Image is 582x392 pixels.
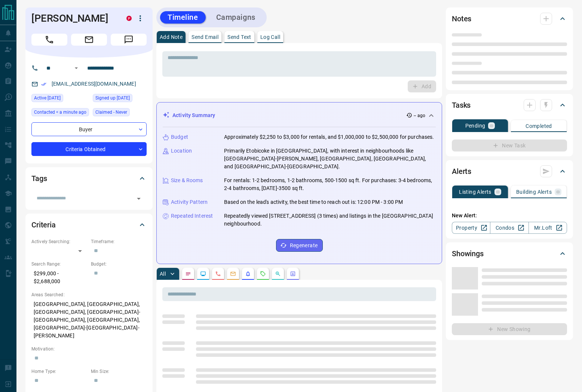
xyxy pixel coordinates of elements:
[95,94,130,102] span: Signed up [DATE]
[452,162,567,180] div: Alerts
[171,133,188,141] p: Budget
[31,346,147,352] p: Motivation:
[41,82,46,87] svg: Email Verified
[31,291,147,298] p: Areas Searched:
[290,271,296,277] svg: Agent Actions
[215,271,221,277] svg: Calls
[91,238,147,245] p: Timeframe:
[452,99,471,111] h2: Tasks
[452,165,471,177] h2: Alerts
[414,112,425,119] p: -- ago
[52,81,136,87] a: [EMAIL_ADDRESS][DOMAIN_NAME]
[275,271,281,277] svg: Opportunities
[31,108,89,119] div: Fri Sep 12 2025
[171,147,192,155] p: Location
[490,222,529,234] a: Condos
[31,12,115,24] h1: [PERSON_NAME]
[260,34,280,40] p: Log Call
[31,238,87,245] p: Actively Searching:
[209,11,263,24] button: Campaigns
[276,239,323,252] button: Regenerate
[452,13,471,25] h2: Notes
[31,261,87,267] p: Search Range:
[224,147,436,171] p: Primarily Etobicoke in [GEOGRAPHIC_DATA], with interest in neighbourhoods like [GEOGRAPHIC_DATA]-...
[93,94,147,104] div: Tue Oct 02 2018
[31,172,47,184] h2: Tags
[31,219,56,231] h2: Criteria
[452,96,567,114] div: Tasks
[224,177,436,192] p: For rentals: 1-2 bedrooms, 1-2 bathrooms, 500-1500 sq ft. For purchases: 3-4 bedrooms, 2-4 bathro...
[31,142,147,156] div: Criteria Obtained
[31,34,67,46] span: Call
[171,212,213,220] p: Repeated Interest
[224,212,436,228] p: Repeatedly viewed [STREET_ADDRESS] (3 times) and listings in the [GEOGRAPHIC_DATA] neighbourhood.
[91,368,147,375] p: Min Size:
[163,108,436,122] div: Activity Summary-- ago
[452,10,567,28] div: Notes
[465,123,485,128] p: Pending
[31,122,147,136] div: Buyer
[227,34,251,40] p: Send Text
[224,133,434,141] p: Approximately $2,250 to $3,000 for rentals, and $1,000,000 to $2,500,000 for purchases.
[31,298,147,342] p: [GEOGRAPHIC_DATA], [GEOGRAPHIC_DATA], [GEOGRAPHIC_DATA], [GEOGRAPHIC_DATA]- [GEOGRAPHIC_DATA], [G...
[245,271,251,277] svg: Listing Alerts
[260,271,266,277] svg: Requests
[134,193,144,204] button: Open
[529,222,567,234] a: Mr.Loft
[31,94,89,104] div: Sun Sep 07 2025
[111,34,147,46] span: Message
[171,198,208,206] p: Activity Pattern
[91,261,147,267] p: Budget:
[452,248,484,260] h2: Showings
[95,108,127,116] span: Claimed - Never
[34,94,61,102] span: Active [DATE]
[31,267,87,288] p: $299,000 - $2,688,000
[31,216,147,234] div: Criteria
[516,189,552,195] p: Building Alerts
[192,34,218,40] p: Send Email
[71,34,107,46] span: Email
[452,212,567,220] p: New Alert:
[72,64,81,73] button: Open
[224,198,403,206] p: Based on the lead's activity, the best time to reach out is: 12:00 PM - 3:00 PM
[185,271,191,277] svg: Notes
[230,271,236,277] svg: Emails
[452,245,567,263] div: Showings
[31,169,147,187] div: Tags
[171,177,203,184] p: Size & Rooms
[34,108,86,116] span: Contacted < a minute ago
[200,271,206,277] svg: Lead Browsing Activity
[459,189,491,195] p: Listing Alerts
[160,11,206,24] button: Timeline
[31,368,87,375] p: Home Type:
[126,16,132,21] div: property.ca
[160,271,166,276] p: All
[452,222,490,234] a: Property
[526,123,552,129] p: Completed
[160,34,183,40] p: Add Note
[172,111,215,119] p: Activity Summary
